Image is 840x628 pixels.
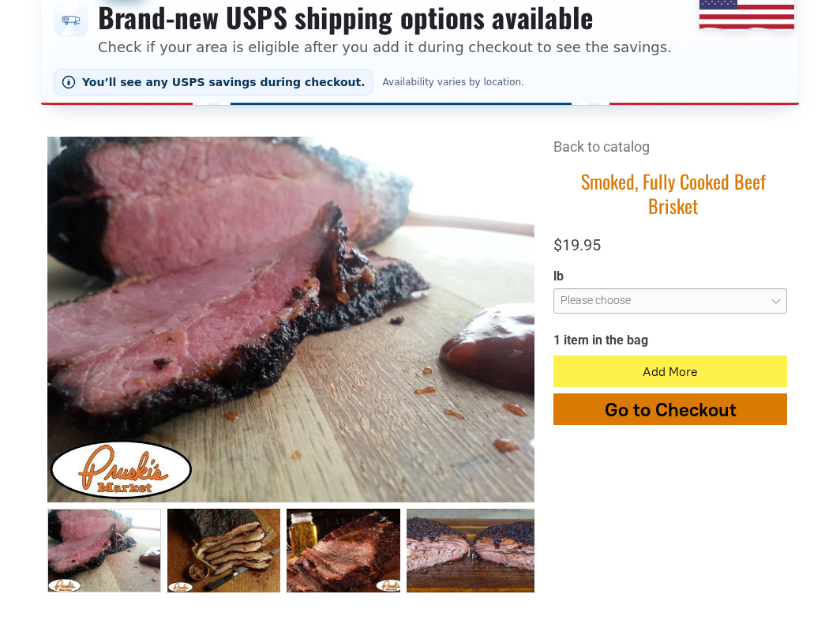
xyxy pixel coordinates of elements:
img: Smoked, Fully Cooked Beef Brisket [47,137,534,502]
a: Back to catalog [553,138,650,155]
p: Check if your area is eligible after you add it during checkout to see the savings. [98,36,672,58]
a: Smoked, Fully Cooked Beef Brisket 0 [47,509,161,592]
a: Smoked, Fully Cooked Beef Brisket 1 [167,509,281,592]
a: Smoked, Fully Cooked Beef Brisket 2 [287,509,400,592]
h1: Smoked, Fully Cooked Beef Brisket [553,169,793,218]
span: Go to Checkout [605,398,737,421]
span: Availability varies by location. [380,77,527,88]
a: Smoked, Fully Cooked Beef Brisket 3 [407,509,535,592]
span: 1 item in the bag [553,333,648,348]
span: You’ll see any USPS savings during checkout. [82,76,366,88]
span: $19.95 [553,235,601,254]
div: lb [553,269,787,285]
button: Add More [553,355,787,387]
span: Add More [643,364,698,379]
button: Go to Checkout [553,393,787,425]
div: Breadcrumbs [553,137,793,169]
